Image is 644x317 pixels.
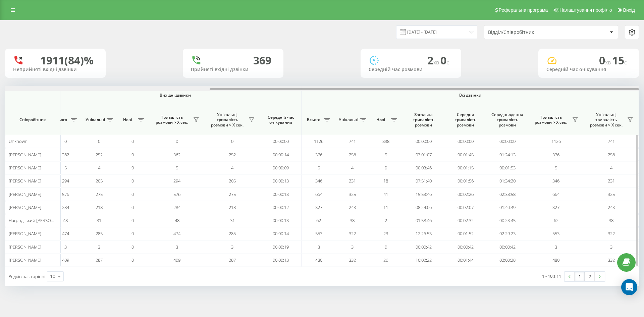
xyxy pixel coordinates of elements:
span: 62 [316,217,321,223]
span: Тривалість розмови > Х сек. [153,115,191,125]
span: 346 [552,178,559,184]
span: 553 [315,230,322,236]
span: 362 [62,152,69,158]
span: 294 [62,178,69,184]
span: 23 [383,230,388,236]
span: 5 [176,165,178,171]
span: 3 [98,244,100,250]
span: 275 [96,191,103,197]
span: 1126 [551,138,561,144]
span: 252 [229,152,236,158]
td: 00:00:13 [260,254,302,267]
span: c [446,59,449,66]
td: 00:00:42 [486,241,528,254]
span: 0 [440,53,449,67]
span: 480 [552,257,559,263]
span: 287 [229,257,236,263]
span: 5 [555,165,557,171]
span: Рядків на сторінці [8,273,45,279]
span: 376 [315,152,322,158]
span: 5 [64,165,67,171]
td: 07:51:40 [402,174,444,188]
span: 0 [385,165,387,171]
span: 15 [612,53,627,67]
span: 26 [383,257,388,263]
td: 00:02:07 [444,201,486,214]
span: 1126 [314,138,323,144]
div: Прийняті вхідні дзвінки [191,67,275,72]
span: 2 [385,217,387,223]
span: 0 [131,178,134,184]
span: c [624,59,627,66]
td: 00:00:00 [486,135,528,148]
span: 5 [385,152,387,158]
span: 325 [608,191,615,197]
span: 664 [315,191,322,197]
span: Вихід [623,7,635,13]
td: 00:02:32 [444,214,486,227]
td: 07:01:07 [402,148,444,161]
span: 218 [96,204,103,210]
td: 00:00:19 [260,241,302,254]
span: 346 [315,178,322,184]
span: 38 [609,217,613,223]
span: 322 [608,230,615,236]
a: 2 [585,272,595,281]
span: 11 [383,204,388,210]
td: 00:00:14 [260,227,302,240]
td: 00:00:13 [260,214,302,227]
span: 256 [349,152,356,158]
span: Всі дзвінки [322,93,619,98]
td: 00:00:13 [260,188,302,201]
span: 362 [173,152,180,158]
span: 31 [97,217,101,223]
span: 0 [599,53,612,67]
span: Середній час очікування [265,115,297,125]
span: 18 [383,178,388,184]
span: Нові [372,117,389,122]
td: 10:02:22 [402,254,444,267]
td: 00:00:00 [444,135,486,148]
span: 218 [229,204,236,210]
span: 256 [608,152,615,158]
td: 15:53:46 [402,188,444,201]
td: 00:00:12 [260,201,302,214]
span: 3 [351,244,354,250]
td: 01:34:20 [486,174,528,188]
td: 00:23:45 [486,214,528,227]
td: 02:38:58 [486,188,528,201]
span: 3 [64,244,67,250]
a: 1 [575,272,585,281]
span: 205 [96,178,103,184]
td: 00:01:52 [444,227,486,240]
span: Всього [52,117,69,122]
td: 08:24:06 [402,201,444,214]
span: 284 [62,204,69,210]
div: Неприйняті вхідні дзвінки [13,67,98,72]
span: 205 [229,178,236,184]
span: [PERSON_NAME] [9,191,41,197]
span: Реферальна програма [499,7,548,13]
span: 62 [554,217,558,223]
span: Нагродський [PERSON_NAME] [9,217,69,223]
div: 10 [50,273,55,280]
span: 327 [552,204,559,210]
td: 01:40:49 [486,201,528,214]
span: [PERSON_NAME] [9,152,41,158]
span: 0 [131,191,134,197]
span: 5 [318,165,320,171]
td: 00:00:13 [260,174,302,188]
span: 0 [131,204,134,210]
span: 4 [610,165,612,171]
span: 409 [173,257,180,263]
span: 243 [349,204,356,210]
span: 4 [351,165,354,171]
td: 00:00:42 [402,241,444,254]
span: [PERSON_NAME] [9,230,41,236]
span: 294 [173,178,180,184]
span: 664 [552,191,559,197]
td: 00:00:14 [260,148,302,161]
span: 332 [349,257,356,263]
span: 741 [608,138,615,144]
span: Всього [305,117,322,122]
